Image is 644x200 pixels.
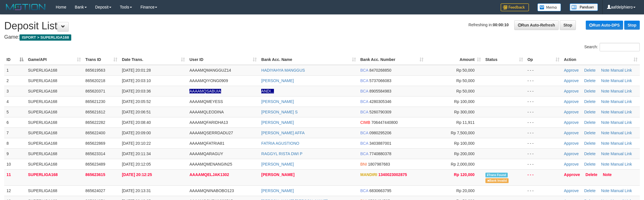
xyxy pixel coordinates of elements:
[360,89,368,93] span: BCA
[122,131,151,135] span: [DATE] 20:09:00
[525,117,562,128] td: - - -
[4,65,26,76] td: 1
[360,162,367,166] span: BNI
[454,99,474,104] span: Rp 100,000
[26,86,83,96] td: SUPERLIGA168
[261,120,294,125] a: [PERSON_NAME]
[485,173,508,177] span: Similar transaction found
[369,141,391,146] span: Copy 3403887001 to clipboard
[454,172,475,177] span: Rp 120,000
[369,151,391,156] span: Copy 7740880378 to clipboard
[189,110,224,114] span: AAAAMQLEODINA
[122,141,151,146] span: [DATE] 20:10:22
[189,188,234,193] span: AAAAMQNINABOBO123
[358,54,426,65] th: Bank Acc. Number: activate to sort column ascending
[261,162,294,166] a: [PERSON_NAME]
[378,172,407,177] span: Copy 1340023002875 to clipboard
[360,68,368,72] span: BCA
[454,141,474,146] span: Rp 100,000
[369,68,391,72] span: Copy 8470268850 to clipboard
[122,120,151,125] span: [DATE] 20:08:40
[611,162,632,166] a: Manual Link
[360,141,368,146] span: BCA
[26,65,83,76] td: SUPERLIGA168
[611,131,632,135] a: Manual Link
[601,151,610,156] a: Note
[537,3,561,11] img: Button%20Memo.svg
[611,78,632,83] a: Manual Link
[564,131,579,135] a: Approve
[514,20,559,30] a: Run Auto-Refresh
[525,107,562,117] td: - - -
[454,151,474,156] span: Rp 200,000
[584,43,640,51] label: Search:
[26,148,83,159] td: SUPERLIGA168
[26,54,83,65] th: Game/API: activate to sort column ascending
[122,162,151,166] span: [DATE] 20:12:05
[601,68,610,72] a: Note
[562,54,640,65] th: Action: activate to sort column ascending
[85,141,105,146] span: 865622869
[584,89,595,93] a: Delete
[525,86,562,96] td: - - -
[525,169,562,185] td: - - -
[611,110,632,114] a: Manual Link
[360,78,368,83] span: BCA
[584,151,595,156] a: Delete
[611,188,632,193] a: Manual Link
[4,75,26,86] td: 2
[601,99,610,104] a: Note
[611,151,632,156] a: Manual Link
[4,185,26,196] td: 12
[369,99,391,104] span: Copy 4280305346 to clipboard
[564,162,579,166] a: Approve
[261,172,294,177] a: [PERSON_NAME]
[564,151,579,156] a: Approve
[368,162,390,166] span: Copy 1807987683 to clipboard
[122,68,151,72] span: [DATE] 20:01:28
[525,185,562,196] td: - - -
[4,148,26,159] td: 9
[189,151,223,156] span: AAAAMQARAGUY
[601,141,610,146] a: Note
[360,188,368,193] span: BCA
[611,68,632,72] a: Manual Link
[525,128,562,138] td: - - -
[85,110,105,114] span: 865621612
[4,20,640,32] h1: Deposit List
[360,172,377,177] span: MANDIRI
[85,99,105,104] span: 865621230
[189,89,221,93] span: Nama rekening ada tanda titik/strip, harap diedit
[525,65,562,76] td: - - -
[85,131,105,135] span: 865622400
[261,99,294,104] a: [PERSON_NAME]
[570,3,598,11] img: panduan.png
[564,141,579,146] a: Approve
[564,68,579,72] a: Approve
[261,141,299,146] a: FATRIA AGUSTIONO
[4,117,26,128] td: 6
[601,110,610,114] a: Note
[456,188,475,193] span: Rp 20,000
[525,159,562,169] td: - - -
[261,89,274,93] a: ANDI...
[4,96,26,107] td: 4
[4,3,47,11] img: MOTION_logo.png
[525,138,562,148] td: - - -
[584,141,595,146] a: Delete
[85,162,105,166] span: 865623489
[360,131,368,135] span: BCA
[26,128,83,138] td: SUPERLIGA168
[261,188,294,193] a: [PERSON_NAME]
[189,141,224,146] span: AAAAMQFATRIA81
[122,78,151,83] span: [DATE] 20:03:10
[451,162,475,166] span: Rp 2,000,000
[122,110,151,114] span: [DATE] 20:06:51
[189,131,233,135] span: AAAAMQSERRDADU27
[451,131,475,135] span: Rp 7,500,000
[369,78,391,83] span: Copy 5737066083 to clipboard
[360,99,368,104] span: BCA
[85,188,105,193] span: 865624027
[120,54,187,65] th: Date Trans.: activate to sort column ascending
[122,151,151,156] span: [DATE] 20:11:34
